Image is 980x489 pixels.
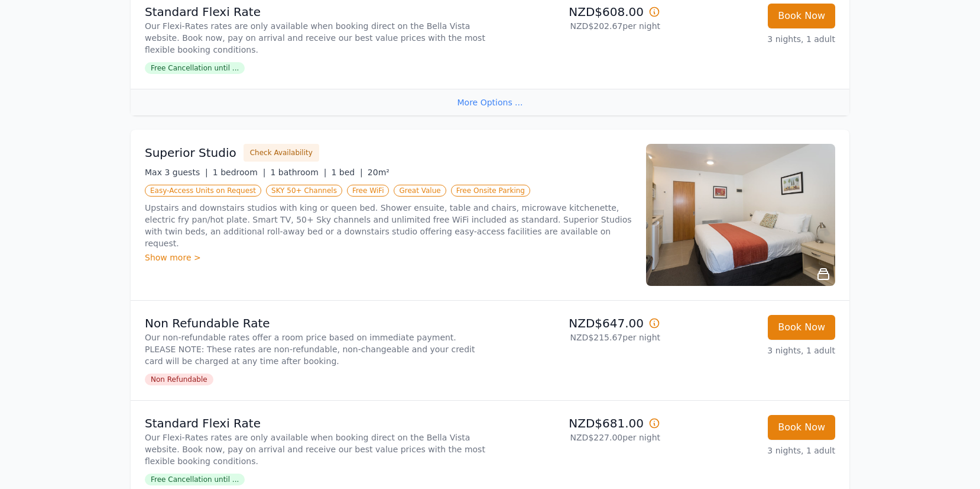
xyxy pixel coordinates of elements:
[394,185,446,197] span: Great Value
[495,432,660,443] p: NZD$227.00 per night
[244,144,319,162] button: Check Availability
[145,20,485,56] p: Our Flexi-Rates rates are only available when booking direct on the Bella Vista website. Book now...
[145,168,208,177] span: Max 3 guests |
[331,168,362,177] span: 1 bed |
[145,62,245,74] span: Free Cancellation until ...
[495,4,660,20] p: NZD$608.00
[131,89,849,115] div: More Options ...
[145,315,485,332] p: Non Refundable Rate
[768,315,835,340] button: Book Now
[495,415,660,432] p: NZD$681.00
[347,185,390,197] span: Free WiFi
[145,474,245,485] span: Free Cancellation until ...
[145,144,236,161] h3: Superior Studio
[145,332,485,367] p: Our non-refundable rates offer a room price based on immediate payment. PLEASE NOTE: These rates ...
[368,168,390,177] span: 20m²
[213,168,266,177] span: 1 bedroom |
[495,315,660,332] p: NZD$647.00
[495,332,660,343] p: NZD$215.67 per night
[270,168,326,177] span: 1 bathroom |
[145,432,485,467] p: Our Flexi-Rates rates are only available when booking direct on the Bella Vista website. Book now...
[145,415,485,432] p: Standard Flexi Rate
[670,445,835,456] p: 3 nights, 1 adult
[768,4,835,28] button: Book Now
[145,252,632,263] div: Show more >
[670,345,835,356] p: 3 nights, 1 adult
[145,374,213,385] span: Non Refundable
[451,185,530,197] span: Free Onsite Parking
[266,185,342,197] span: SKY 50+ Channels
[768,415,835,440] button: Book Now
[495,20,660,32] p: NZD$202.67 per night
[145,4,485,20] p: Standard Flexi Rate
[670,33,835,45] p: 3 nights, 1 adult
[145,202,632,249] p: Upstairs and downstairs studios with king or queen bed. Shower ensuite, table and chairs, microwa...
[145,185,261,197] span: Easy-Access Units on Request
